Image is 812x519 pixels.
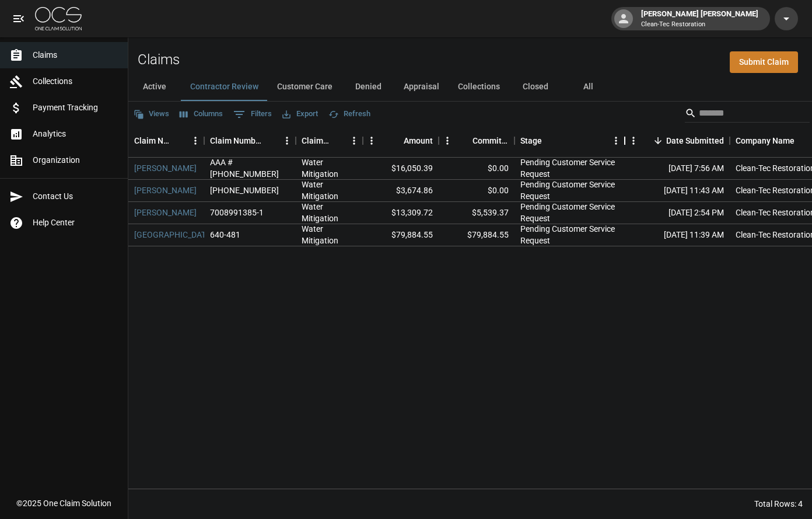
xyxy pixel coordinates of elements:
[666,124,724,157] div: Date Submitted
[302,124,329,157] div: Claim Type
[345,132,363,149] button: Menu
[509,73,562,101] button: Closed
[439,202,514,224] div: $5,539.37
[520,124,542,157] div: Stage
[278,132,296,149] button: Menu
[625,124,730,157] div: Date Submitted
[33,217,118,229] span: Help Center
[636,8,763,29] div: [PERSON_NAME] [PERSON_NAME]
[329,133,345,149] button: Sort
[456,133,473,149] button: Sort
[134,229,213,241] a: [GEOGRAPHIC_DATA]
[473,124,509,157] div: Committed Amount
[128,124,204,157] div: Claim Name
[363,132,380,149] button: Menu
[16,497,111,509] div: © 2025 One Claim Solution
[128,73,181,101] button: Active
[794,133,811,149] button: Sort
[33,154,118,166] span: Organization
[296,124,363,157] div: Claim Type
[363,224,439,246] div: $79,884.55
[514,124,625,157] div: Stage
[449,73,509,101] button: Collections
[35,7,82,30] img: ocs-logo-white-transparent.png
[33,102,118,114] span: Payment Tracking
[210,207,264,218] div: 7008991385-1
[302,156,357,180] div: Water Mitigation
[439,158,514,180] div: $0.00
[210,124,262,157] div: Claim Number
[302,179,357,202] div: Water Mitigation
[210,184,279,196] div: 1006-18-2882
[625,132,642,149] button: Menu
[7,7,30,30] button: open drawer
[302,223,357,246] div: Water Mitigation
[730,51,798,73] a: Submit Claim
[404,124,433,157] div: Amount
[210,156,290,180] div: AAA #1006-34-4626
[439,180,514,202] div: $0.00
[542,133,558,149] button: Sort
[177,105,226,123] button: Select columns
[33,49,118,61] span: Claims
[131,105,172,123] button: Views
[387,133,404,149] button: Sort
[685,104,810,125] div: Search
[754,498,803,510] div: Total Rows: 4
[650,133,666,149] button: Sort
[363,202,439,224] div: $13,309.72
[520,201,619,224] div: Pending Customer Service Request
[181,73,268,101] button: Contractor Review
[439,124,514,157] div: Committed Amount
[520,223,619,246] div: Pending Customer Service Request
[625,158,730,180] div: [DATE] 7:56 AM
[607,132,625,149] button: Menu
[33,190,118,203] span: Contact Us
[138,51,180,68] h2: Claims
[625,224,730,246] div: [DATE] 11:39 AM
[170,133,187,149] button: Sort
[325,105,373,123] button: Refresh
[439,224,514,246] div: $79,884.55
[520,179,619,202] div: Pending Customer Service Request
[363,158,439,180] div: $16,050.39
[625,180,730,202] div: [DATE] 11:43 AM
[279,105,321,123] button: Export
[625,202,730,224] div: [DATE] 2:54 PM
[363,124,439,157] div: Amount
[210,229,240,241] div: 640-481
[641,20,758,30] p: Clean-Tec Restoration
[204,124,296,157] div: Claim Number
[33,75,118,88] span: Collections
[439,132,456,149] button: Menu
[134,124,170,157] div: Claim Name
[363,180,439,202] div: $3,674.86
[394,73,449,101] button: Appraisal
[187,132,204,149] button: Menu
[562,73,614,101] button: All
[134,162,197,174] a: [PERSON_NAME]
[736,124,794,157] div: Company Name
[134,207,197,218] a: [PERSON_NAME]
[230,105,275,124] button: Show filters
[33,128,118,140] span: Analytics
[262,133,278,149] button: Sort
[268,73,342,101] button: Customer Care
[520,156,619,180] div: Pending Customer Service Request
[302,201,357,224] div: Water Mitigation
[342,73,394,101] button: Denied
[128,73,812,101] div: dynamic tabs
[134,184,197,196] a: [PERSON_NAME]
